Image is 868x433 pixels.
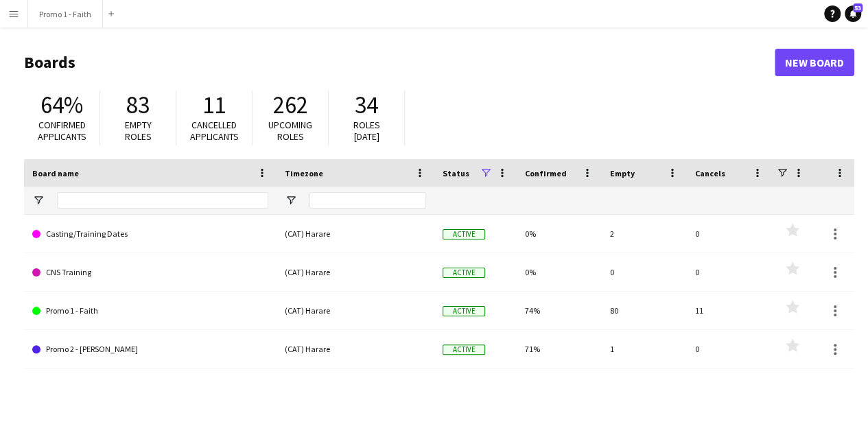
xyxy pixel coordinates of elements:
[443,168,469,178] span: Status
[853,3,863,12] span: 53
[202,90,226,120] span: 11
[517,215,602,253] div: 0%
[355,90,378,120] span: 34
[443,268,485,278] span: Active
[277,292,434,329] div: (CAT) Harare
[32,215,268,253] a: Casting/Training Dates
[845,5,861,22] a: 53
[126,90,150,120] span: 83
[517,292,602,329] div: 74%
[687,253,772,291] div: 0
[57,192,268,209] input: Board name Filter Input
[687,292,772,329] div: 11
[190,119,239,143] span: Cancelled applicants
[353,119,380,143] span: Roles [DATE]
[125,119,152,143] span: Empty roles
[28,1,103,27] button: Promo 1 - Faith
[285,194,297,207] button: Open Filter Menu
[32,253,268,292] a: CNS Training
[32,292,268,330] a: Promo 1 - Faith
[40,90,83,120] span: 64%
[687,330,772,368] div: 0
[687,215,772,253] div: 0
[602,215,687,253] div: 2
[695,168,725,178] span: Cancels
[775,49,854,76] a: New Board
[602,330,687,368] div: 1
[517,330,602,368] div: 71%
[602,292,687,329] div: 80
[32,168,79,178] span: Board name
[517,253,602,291] div: 0%
[443,306,485,316] span: Active
[285,168,323,178] span: Timezone
[602,253,687,291] div: 0
[277,215,434,253] div: (CAT) Harare
[273,90,308,120] span: 262
[32,194,45,207] button: Open Filter Menu
[268,119,312,143] span: Upcoming roles
[32,330,268,368] a: Promo 2 - [PERSON_NAME]
[525,168,567,178] span: Confirmed
[610,168,635,178] span: Empty
[443,344,485,355] span: Active
[443,229,485,239] span: Active
[277,253,434,291] div: (CAT) Harare
[24,52,775,73] h1: Boards
[309,192,426,209] input: Timezone Filter Input
[277,330,434,368] div: (CAT) Harare
[38,119,86,143] span: Confirmed applicants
